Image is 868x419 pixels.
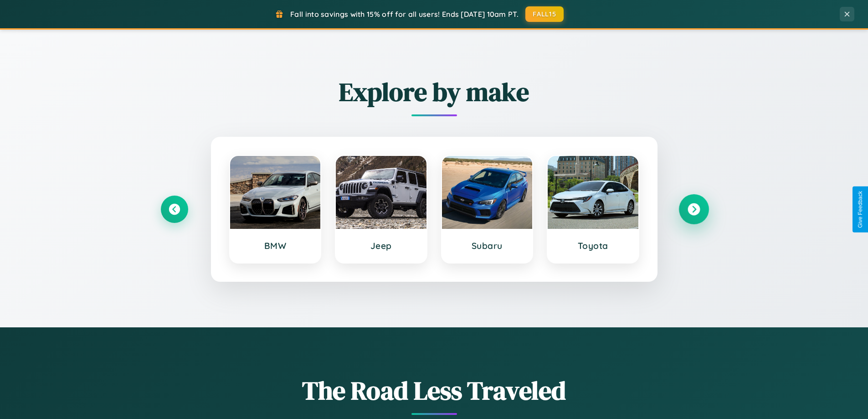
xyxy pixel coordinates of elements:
[451,240,524,251] h3: Subaru
[525,6,564,22] button: FALL15
[161,373,708,408] h1: The Road Less Traveled
[239,240,312,251] h3: BMW
[857,191,863,228] div: Give Feedback
[161,74,708,109] h2: Explore by make
[345,240,417,251] h3: Jeep
[557,240,629,251] h3: Toyota
[290,10,519,19] span: Fall into savings with 15% off for all users! Ends [DATE] 10am PT.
